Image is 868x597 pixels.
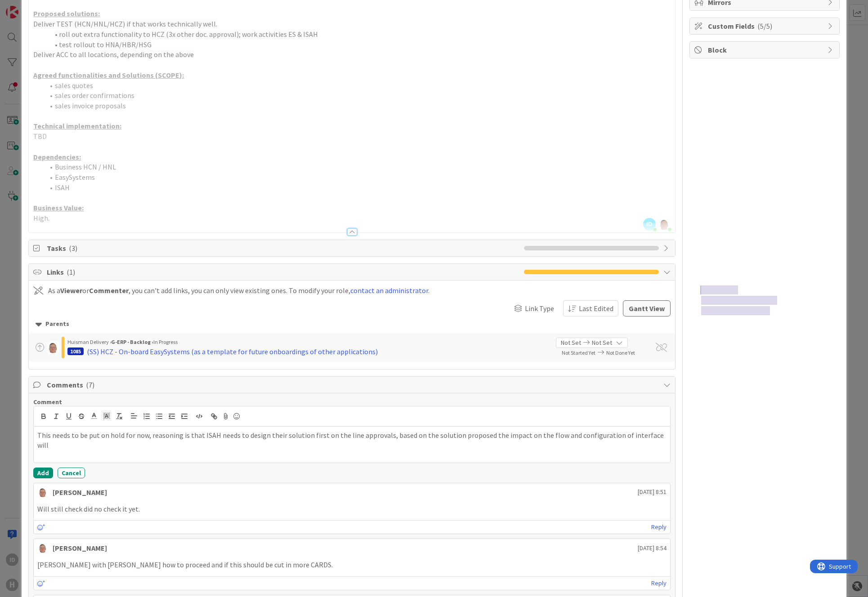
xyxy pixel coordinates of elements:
button: Gantt View [623,300,671,316]
div: [PERSON_NAME] [53,487,107,498]
span: Not Done Yet [606,349,635,356]
img: lD [47,341,59,354]
span: Huisman Delivery › [67,339,111,345]
span: ( 5/5 ) [757,22,772,31]
span: ( 7 ) [86,380,94,389]
p: Will still check did no check it yet. [37,504,667,514]
span: Not Started Yet [562,349,595,356]
p: TBD [33,131,671,142]
li: ISAH [44,183,671,193]
span: Tasks [47,243,519,254]
span: Block [708,45,823,55]
u: Technical implementation: [33,121,121,130]
span: Custom Fields [708,21,823,31]
button: Add [33,468,53,478]
li: sales order confirmations [44,90,671,101]
span: Support [19,1,41,12]
span: ID [643,218,656,231]
span: Comment [33,398,62,406]
span: In Progress [153,339,178,345]
u: Dependencies: [33,152,81,161]
img: lD [37,487,48,498]
span: Deliver TEST (HCN/HNL/HCZ) if that works technically well. [33,19,217,28]
span: Comments [47,379,659,390]
span: ( 1 ) [67,267,75,276]
span: Links [47,267,519,277]
span: Not Set [592,338,612,348]
b: Commenter [89,286,129,295]
button: Cancel [58,468,85,478]
p: This needs to be put on hold for now, reasoning is that ISAH needs to design their solution first... [37,430,667,450]
li: sales quotes [44,80,671,91]
div: As a or , you can't add links, you can only view existing ones. To modify your role, . [48,285,430,296]
span: Last Edited [579,303,613,314]
u: Proposed solutions: [33,9,100,18]
li: Business HCN / HNL [44,162,671,172]
a: contact an administrator [350,286,428,295]
div: Parents [36,319,668,329]
span: • roll out extra functionality to HCZ (3x other doc. approval); work activities ES & ISAH [55,30,318,39]
div: (SS) HCZ - On-board EasySystems (as a template for future onboardings of other applications) [87,346,378,357]
a: Reply [651,521,667,533]
button: Last Edited [563,300,618,316]
u: Agreed functionalities and Solutions (SCOPE): [33,71,184,80]
li: EasySystems [44,172,671,183]
div: 1085 [67,348,84,355]
b: G-ERP - Backlog › [111,339,153,345]
span: [DATE] 8:51 [638,487,667,497]
span: Not Set [561,338,581,348]
div: [PERSON_NAME] [53,543,107,553]
u: Business Value: [33,203,84,212]
span: Link Type [525,303,554,314]
b: Viewer [60,286,82,295]
span: • test rollout to HNA/HBR/HSG [55,40,152,49]
li: sales invoice proposals [44,101,671,111]
span: [DATE] 8:54 [638,544,667,553]
img: o7atu1bXEz0AwRIxqlOYmU5UxQC1bWsS.png [658,218,671,231]
p: High. [33,213,671,223]
span: Deliver ACC to all locations, depending on the above [33,50,194,59]
a: Reply [651,578,667,589]
p: [PERSON_NAME] with [PERSON_NAME] how to proceed and if this should be cut in more CARDS. [37,560,667,570]
span: ( 3 ) [69,244,77,253]
img: lD [37,543,48,553]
